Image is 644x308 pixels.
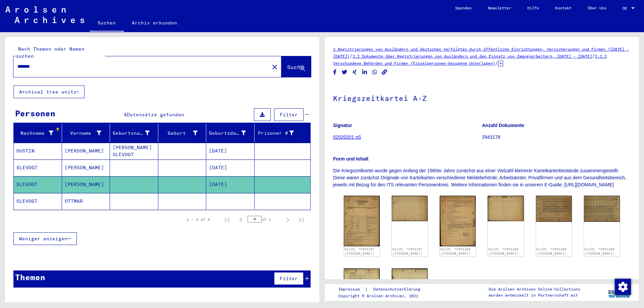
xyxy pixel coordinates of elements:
img: 002.jpg [392,268,428,291]
button: Share on LinkedIn [361,68,368,76]
mat-cell: OUSTIN [14,143,62,159]
span: Datensätze gefunden [127,112,184,118]
a: 2.2 Dokumente über Registrierungen von Ausländern und den Einsatz von Zwangsarbeitern, [DATE] - [... [353,54,592,59]
button: Last page [294,213,308,226]
div: Geburtsname [113,130,150,137]
span: / [350,53,353,59]
span: Suche [287,64,304,70]
div: Nachname [16,128,62,138]
a: DocID: 74951209 ([PERSON_NAME]) [536,247,567,256]
div: | [338,286,428,293]
img: 001.jpg [536,196,572,222]
mat-cell: [PERSON_NAME] [62,176,110,193]
a: Suchen [90,15,124,32]
mat-cell: SLEVOGT [14,160,62,176]
mat-cell: [DATE] [206,160,255,176]
p: Die Arolsen Archives Online-Collections [489,286,580,292]
b: Signatur [333,123,352,128]
mat-cell: [PERSON_NAME] [62,143,110,159]
span: DE [623,6,630,11]
div: Vorname [65,130,102,137]
a: 2 Registrierungen von Ausländern und deutschen Verfolgten durch öffentliche Einrichtungen, Versic... [333,47,629,59]
mat-cell: SLEVOGT [14,193,62,209]
button: Suche [281,56,311,77]
a: DocID: 74951208 ([PERSON_NAME]) [440,247,471,256]
img: 001.jpg [440,196,476,246]
a: Impressum [338,286,365,293]
span: Filter [280,112,298,118]
h1: Kriegszeitkartei A-Z [333,83,631,112]
img: Arolsen_neg.svg [5,6,84,23]
button: Archival tree units [13,85,85,98]
a: DocID: 74951209 ([PERSON_NAME]) [584,247,614,256]
button: Previous page [234,213,248,226]
a: DocID: 74951207 ([PERSON_NAME]) [392,247,423,256]
div: of 1 [248,216,281,223]
span: Weniger anzeigen [19,236,67,242]
img: 001.jpg [344,268,380,291]
span: Filter [280,275,298,282]
img: Zustimmung ändern [615,279,631,295]
mat-header-cell: Vorname [62,124,110,142]
button: Share on Facebook [331,68,338,76]
button: Weniger anzeigen [13,232,77,245]
button: Next page [281,213,294,226]
div: Nachname [16,130,53,137]
mat-header-cell: Geburtsname [110,124,158,142]
button: Clear [268,60,281,73]
mat-cell: OTTMAR [62,193,110,209]
button: Share on Xing [351,68,358,76]
mat-cell: [DATE] [206,176,255,193]
mat-cell: [PERSON_NAME] [62,160,110,176]
button: First page [221,213,234,226]
img: 002.jpg [584,196,620,222]
img: 002.jpg [488,196,524,221]
b: Anzahl Dokumente [482,123,524,128]
mat-cell: SLEVOGT [14,176,62,193]
span: / [495,60,498,66]
div: Prisoner # [257,130,294,137]
mat-header-cell: Nachname [14,124,62,142]
p: wurden entwickelt in Partnerschaft mit [489,292,580,298]
mat-icon: close [271,63,279,71]
p: Copyright © Arolsen Archives, 2021 [338,293,428,299]
a: Archiv erkunden [124,15,185,31]
p: Die Kriegszeitkartei wurde gegen Anfang der 1980er Jahre zunächst aus einer Vielzahl kleinerer Ka... [333,167,631,188]
a: 02020201 oS [333,134,361,140]
a: DocID: 74951207 ([PERSON_NAME]) [344,247,375,256]
div: Zustimmung ändern [614,279,631,295]
mat-header-cell: Geburt‏ [158,124,207,142]
button: Filter [274,272,304,285]
img: 001.jpg [344,196,380,246]
div: Themen [15,271,45,283]
div: Prisoner # [257,128,303,138]
button: Share on Twitter [341,68,348,76]
button: Share on WhatsApp [371,68,378,76]
div: 1 – 4 of 4 [186,217,210,223]
span: / [592,53,595,59]
p: 2943178 [482,134,631,141]
div: Geburt‏ [161,128,206,138]
mat-header-cell: Geburtsdatum [206,124,255,142]
div: Geburtsdatum [209,130,246,137]
div: Vorname [65,128,110,138]
img: 002.jpg [392,196,428,221]
mat-cell: [PERSON_NAME] SLEVOGT [110,143,158,159]
a: Datenschutzerklärung [368,286,428,293]
span: 4 [124,112,127,118]
div: Personen [15,107,55,119]
mat-label: Nach Themen oder Namen suchen [16,46,85,59]
b: Form und Inhalt [333,156,369,162]
button: Copy link [381,68,388,76]
mat-header-cell: Prisoner # [255,124,311,142]
div: Geburt‏ [161,130,198,137]
div: Geburtsdatum [209,128,254,138]
mat-cell: [DATE] [206,143,255,159]
img: yv_logo.png [607,284,632,301]
div: Geburtsname [113,128,158,138]
button: Filter [274,108,304,121]
a: DocID: 74951208 ([PERSON_NAME]) [488,247,519,256]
